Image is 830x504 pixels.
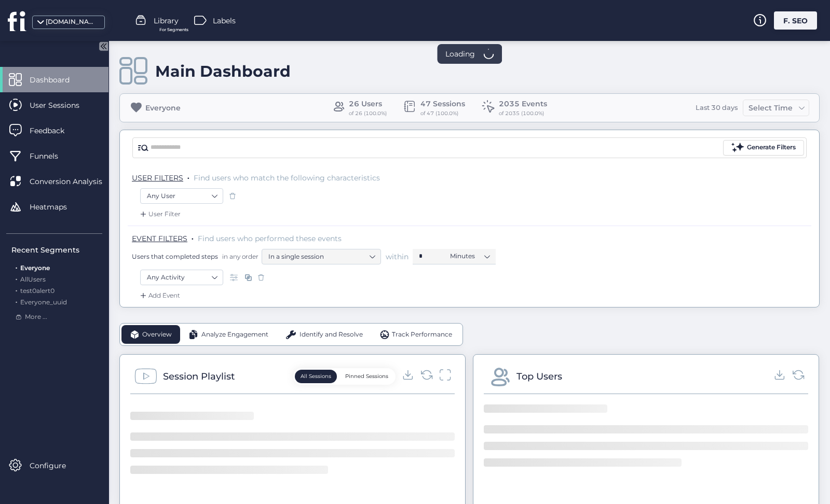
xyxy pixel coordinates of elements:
[16,285,17,295] span: .
[132,234,187,243] span: EVENT FILTERS
[147,188,216,204] nz-select-item: Any User
[30,150,74,162] span: Funnels
[723,140,804,156] button: Generate Filters
[138,290,180,301] div: Add Event
[213,15,236,26] span: Labels
[30,460,81,471] span: Configure
[450,248,489,264] nz-select-item: Minutes
[163,369,235,384] div: Session Playlist
[445,48,475,60] span: Loading
[132,173,183,183] span: USER FILTERS
[198,234,342,243] span: Find users who performed these events
[194,173,380,183] span: Find users who match the following characteristics
[295,370,337,383] button: All Sessions
[25,312,47,322] span: More ...
[20,287,55,295] span: test0alert0
[16,273,17,283] span: .
[16,262,17,272] span: .
[20,298,67,306] span: Everyone_uuid
[30,125,80,136] span: Feedback
[30,176,118,187] span: Conversion Analysis
[339,370,394,383] button: Pinned Sessions
[154,15,179,26] span: Library
[300,330,363,340] span: Identify and Resolve
[11,244,102,256] div: Recent Segments
[20,264,50,272] span: Everyone
[30,74,85,86] span: Dashboard
[20,275,46,283] span: AllUsers
[159,26,188,33] span: For Segments
[138,209,181,219] div: User Filter
[16,296,17,306] span: .
[201,330,268,340] span: Analyze Engagement
[155,62,291,81] div: Main Dashboard
[220,252,258,261] span: in any order
[516,369,562,384] div: Top Users
[132,252,218,261] span: Users that completed steps
[46,17,98,27] div: [DOMAIN_NAME]
[386,251,409,262] span: within
[142,330,172,340] span: Overview
[192,232,194,242] span: .
[747,143,796,152] div: Generate Filters
[147,270,216,285] nz-select-item: Any Activity
[30,100,95,111] span: User Sessions
[187,171,189,181] span: .
[774,11,817,30] div: F. SEO
[268,249,374,264] nz-select-item: In a single session
[392,330,452,340] span: Track Performance
[30,201,83,213] span: Heatmaps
